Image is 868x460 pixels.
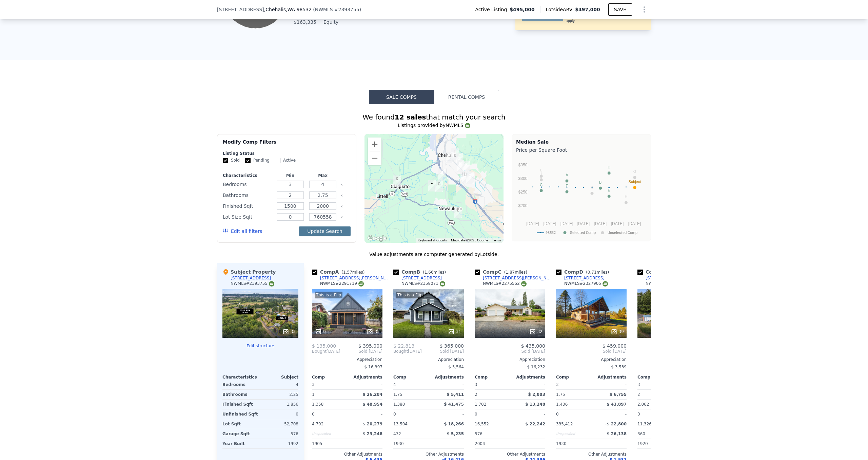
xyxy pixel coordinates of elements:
div: NWMLS # 2358071 [401,281,445,287]
span: $ 43,897 [607,402,627,407]
span: $ 2,883 [528,392,545,397]
div: 67 SW 11th St [454,158,467,174]
div: - [593,409,627,419]
div: Year Built [222,439,259,448]
div: 39 [611,328,624,335]
text: A [566,173,568,177]
div: Appreciation [556,357,627,362]
text: G [633,169,636,173]
span: 2,062 [637,402,649,407]
div: 4 [262,380,298,389]
div: - [430,439,464,448]
div: Garage Sqft [222,429,259,439]
div: 33 [282,328,296,335]
strong: 12 sales [395,113,426,121]
div: 1930 [393,439,427,448]
div: Bathrooms [223,190,273,200]
button: Clear [340,183,343,186]
text: L [540,168,542,172]
span: 335,412 [556,422,573,426]
img: NWMLS Logo [440,281,445,287]
div: Other Adjustments [475,452,545,457]
span: $ 459,000 [603,343,627,349]
div: Lot Sqft [222,419,259,429]
div: Adjustments [510,374,545,380]
span: $ 22,242 [525,422,545,426]
button: Zoom out [368,151,381,165]
div: NWMLS # 2327905 [564,281,608,287]
text: $350 [518,163,528,167]
span: ( miles) [420,270,449,275]
div: 1,856 [262,400,298,409]
svg: A chart. [516,155,647,240]
span: 1,380 [393,402,405,407]
div: 229 Rogers Rd [452,204,465,221]
span: 1,358 [312,402,323,407]
div: Comp C [475,269,530,275]
span: 0.71 [588,270,597,275]
span: 576 [475,431,482,436]
text: Selected Comp [570,231,596,235]
div: Comp [556,374,591,380]
button: Edit structure [222,343,298,349]
span: $ 18,266 [444,422,464,426]
button: SAVE [608,3,632,16]
div: Appreciation [637,357,708,362]
div: 52 SE 16th St [460,159,473,176]
span: $ 6,755 [610,392,627,397]
a: [STREET_ADDRESS][PERSON_NAME] [312,275,391,281]
div: Listings provided by NWMLS [217,122,651,129]
div: 837 SW Hillburger Rd [435,166,448,183]
div: 1 [312,390,346,399]
button: Clear [340,205,343,208]
span: Map data ©2025 Google [451,238,488,242]
div: 31 [448,328,461,335]
div: 220 SE Winchester Hill Dr [449,146,461,163]
button: Keyboard shortcuts [418,238,447,243]
span: $ 135,000 [312,343,336,349]
button: Clear [340,216,343,219]
button: Zoom in [368,137,381,151]
div: Characteristics [223,173,273,178]
a: [STREET_ADDRESS] [393,275,442,281]
span: 1,436 [556,402,568,407]
span: ( miles) [583,270,612,275]
input: Pending [245,158,251,163]
text: $300 [518,176,528,181]
span: , WA 98532 [286,7,312,12]
div: Min [275,173,305,178]
span: 0 [393,412,396,417]
div: [STREET_ADDRESS][PERSON_NAME] [646,275,716,281]
span: $ 395,000 [358,343,382,349]
span: 1.87 [506,270,515,275]
div: Value adjustments are computer generated by Lotside . [217,251,651,258]
div: ( ) [313,6,361,13]
div: 1920 [637,439,671,448]
text: Unselected Comp [608,231,637,235]
span: , Chehalis [264,6,312,13]
div: 1905 [312,439,346,448]
div: [DATE] [312,349,340,354]
div: NWMLS # 2275552 [483,281,527,287]
div: Appreciation [393,357,464,362]
span: Sold [DATE] [556,349,627,354]
text: K [591,185,593,189]
div: - [349,409,382,419]
span: 3 [312,382,315,387]
div: 2 [475,390,509,399]
text: $200 [518,203,528,208]
div: Appreciation [312,357,382,362]
div: NWMLS # 2291719 [320,281,364,287]
div: 242 SW Lewis St [442,149,455,166]
div: Finished Sqft [222,400,259,409]
div: Comp [475,374,510,380]
span: 1.57 [343,270,352,275]
img: NWMLS Logo [465,123,470,128]
span: 360 [637,431,645,436]
button: Sale Comps [369,90,434,104]
div: - [511,439,545,448]
span: $ 5,564 [448,365,464,369]
span: $ 5,411 [447,392,464,397]
a: [STREET_ADDRESS][PERSON_NAME] [475,275,553,281]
